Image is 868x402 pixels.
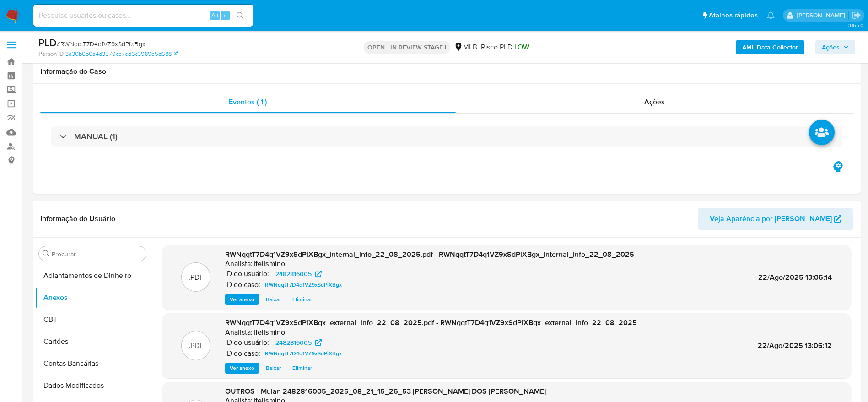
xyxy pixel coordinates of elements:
button: search-icon [231,9,249,22]
span: Ver anexo [230,364,254,373]
span: # RWNqqtT7D4q1VZ9xSdPiXBgx [57,39,146,49]
p: Analista: [225,259,253,268]
span: Eliminar [292,295,312,304]
b: Person ID [38,50,64,58]
a: 2482816005 [270,268,327,279]
span: Baixar [266,364,281,373]
p: ID do caso: [225,349,260,358]
span: Veja Aparência por [PERSON_NAME] [710,208,832,230]
span: Ações [644,97,665,107]
h6: lfelismino [253,259,285,268]
h1: Informação do Caso [40,67,853,76]
span: RWNqqtT7D4q1VZ9xSdPiXBgx_internal_info_22_08_2025.pdf - RWNqqtT7D4q1VZ9xSdPiXBgx_internal_info_22... [225,249,634,260]
p: ID do usuário: [225,338,269,347]
span: Baixar [266,295,281,304]
span: 22/Ago/2025 13:06:12 [758,340,832,351]
p: laisa.felismino@mercadolivre.com [797,11,848,20]
span: OUTROS - Mulan 2482816005_2025_08_21_15_26_53 [PERSON_NAME] DOS [PERSON_NAME] [225,386,546,397]
button: Anexos [35,287,150,309]
div: MANUAL (1) [51,126,842,147]
p: OPEN - IN REVIEW STAGE I [364,41,450,54]
a: RWNqqtT7D4q1VZ9xSdPiXBgx [261,348,345,359]
button: Cartões [35,331,150,353]
span: Ações [822,40,840,54]
span: Eventos ( 1 ) [229,97,267,107]
span: s [224,11,226,20]
span: Eliminar [292,364,312,373]
span: LOW [514,42,529,52]
span: RWNqqtT7D4q1VZ9xSdPiXBgx_external_info_22_08_2025.pdf - RWNqqtT7D4q1VZ9xSdPiXBgx_external_info_22... [225,317,637,328]
span: 2482816005 [275,268,312,279]
b: AML Data Collector [742,40,798,54]
h1: Informação do Usuário [40,214,115,223]
a: RWNqqtT7D4q1VZ9xSdPiXBgx [261,279,345,290]
button: Eliminar [288,363,317,374]
p: .PDF [189,341,204,351]
div: MLB [454,42,477,52]
span: 2482816005 [275,337,312,348]
button: Ver anexo [225,294,259,305]
button: AML Data Collector [736,40,804,54]
span: 22/Ago/2025 13:06:14 [758,272,832,282]
span: Alt [211,11,219,20]
span: RWNqqtT7D4q1VZ9xSdPiXBgx [265,279,342,290]
a: 2482816005 [270,337,327,348]
button: Dados Modificados [35,375,150,397]
p: ID do caso: [225,280,260,289]
span: Risco PLD: [481,42,529,52]
button: Veja Aparência por [PERSON_NAME] [698,208,853,230]
p: ID do usuário: [225,269,269,278]
a: Sair [852,11,861,20]
a: 3a30b6b6a4d3579ce7ed6c3989e5d688 [65,50,178,58]
button: Baixar [261,363,286,374]
input: Procurar [52,250,142,258]
a: Notificações [767,11,775,19]
p: Analista: [225,328,253,337]
button: Ver anexo [225,363,259,374]
button: Ações [815,40,855,54]
b: PLD [38,35,57,50]
button: Contas Bancárias [35,353,150,375]
button: Procurar [43,250,50,257]
p: .PDF [189,272,204,282]
h6: lfelismino [253,328,285,337]
span: Ver anexo [230,295,254,304]
span: Atalhos rápidos [709,11,758,20]
button: Eliminar [288,294,317,305]
button: Baixar [261,294,286,305]
h3: MANUAL (1) [74,131,118,141]
button: CBT [35,309,150,331]
button: Adiantamentos de Dinheiro [35,265,150,287]
input: Pesquise usuários ou casos... [33,10,253,22]
span: RWNqqtT7D4q1VZ9xSdPiXBgx [265,348,342,359]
